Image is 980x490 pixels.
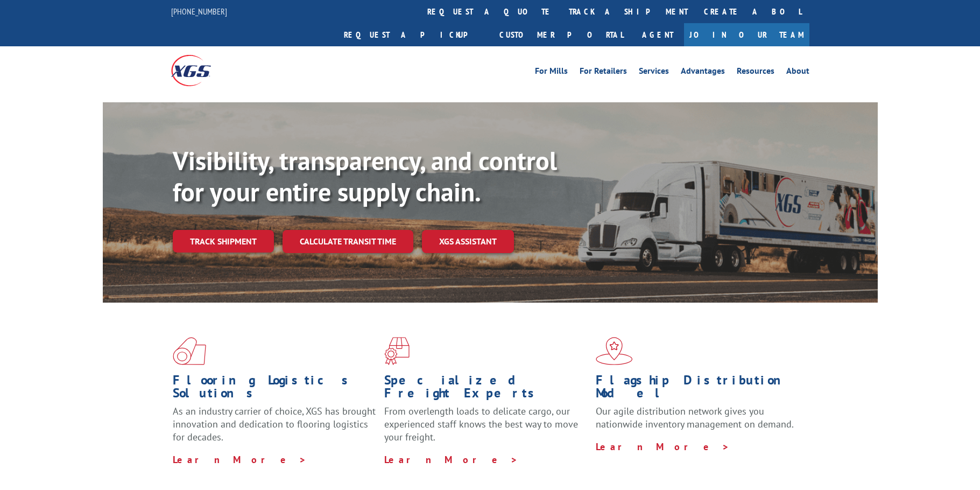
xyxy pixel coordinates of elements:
[384,337,410,365] img: xgs-icon-focused-on-flooring-red
[173,374,376,405] h1: Flooring Logistics Solutions
[491,23,631,46] a: Customer Portal
[283,230,413,253] a: Calculate transit time
[336,23,491,46] a: Request a pickup
[631,23,684,46] a: Agent
[596,374,799,405] h1: Flagship Distribution Model
[596,405,794,430] span: Our agile distribution network gives you nationwide inventory management on demand.
[173,230,274,253] a: Track shipment
[384,405,588,453] p: From overlength loads to delicate cargo, our experienced staff knows the best way to move your fr...
[171,6,227,17] a: [PHONE_NUMBER]
[681,67,725,79] a: Advantages
[535,67,568,79] a: For Mills
[596,440,730,453] a: Learn More >
[173,453,307,466] a: Learn More >
[173,337,206,365] img: xgs-icon-total-supply-chain-intelligence-red
[580,67,627,79] a: For Retailers
[639,67,669,79] a: Services
[384,453,518,466] a: Learn More >
[173,405,376,443] span: As an industry carrier of choice, XGS has brought innovation and dedication to flooring logistics...
[596,337,633,365] img: xgs-icon-flagship-distribution-model-red
[684,23,809,46] a: Join Our Team
[173,144,557,208] b: Visibility, transparency, and control for your entire supply chain.
[786,67,809,79] a: About
[737,67,774,79] a: Resources
[384,374,588,405] h1: Specialized Freight Experts
[422,230,514,253] a: XGS ASSISTANT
